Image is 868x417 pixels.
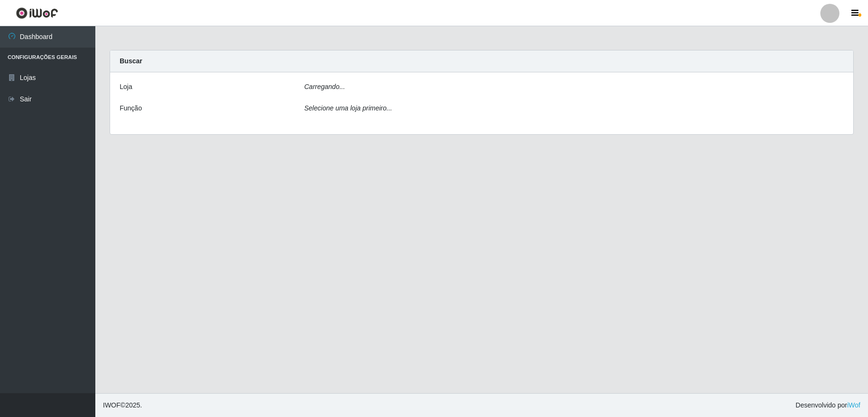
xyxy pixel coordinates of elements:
[103,400,142,410] span: © 2025 .
[16,7,58,19] img: CoreUI Logo
[103,401,121,409] span: IWOF
[304,104,392,112] i: Selecione uma loja primeiro...
[120,82,132,92] label: Loja
[120,57,142,65] strong: Buscar
[796,400,860,410] span: Desenvolvido por
[120,103,142,113] label: Função
[304,83,345,90] i: Carregando...
[847,401,860,409] a: iWof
